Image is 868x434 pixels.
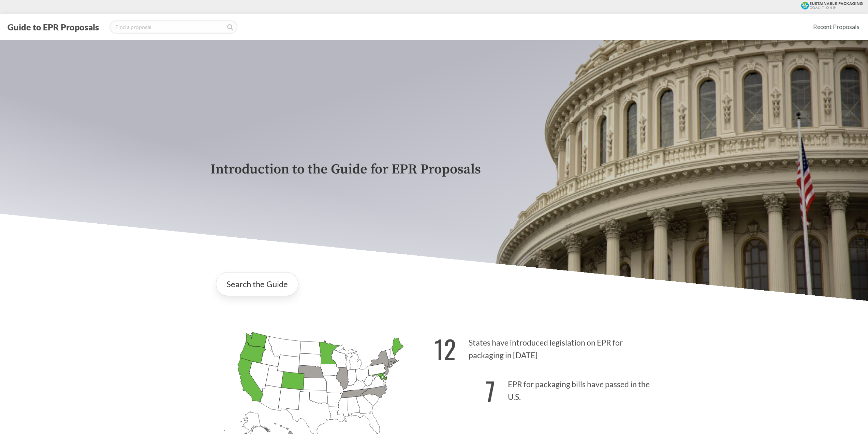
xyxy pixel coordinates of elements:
[5,22,101,32] button: Guide to EPR Proposals
[434,326,658,368] p: States have introduced legislation on EPR for packaging in [DATE]
[109,20,237,34] input: Find a proposal
[810,19,863,34] a: Recent Proposals
[210,162,658,177] p: Introduction to the Guide for EPR Proposals
[434,368,658,410] p: EPR for packaging bills have passed in the U.S.
[216,272,298,296] a: Search the Guide
[485,372,495,410] strong: 7
[434,330,456,368] strong: 12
